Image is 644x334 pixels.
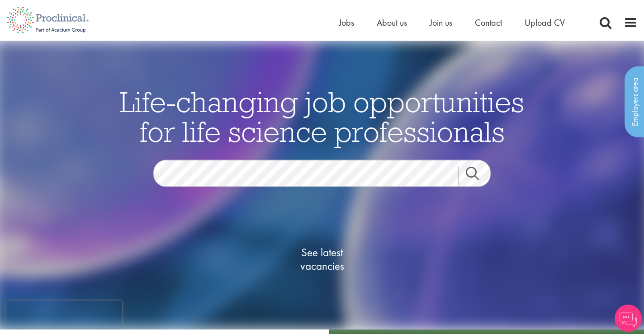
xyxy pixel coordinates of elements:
[459,167,497,185] a: Job search submit button
[277,246,367,273] span: See latest vacancies
[430,17,452,28] a: Join us
[377,17,407,28] a: About us
[525,17,565,28] a: Upload CV
[339,17,354,28] a: Jobs
[6,301,122,328] iframe: reCAPTCHA
[277,210,367,309] a: See latestvacancies
[475,17,502,28] a: Contact
[615,305,642,332] img: Chatbot
[120,84,524,150] span: Life-changing job opportunities for life science professionals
